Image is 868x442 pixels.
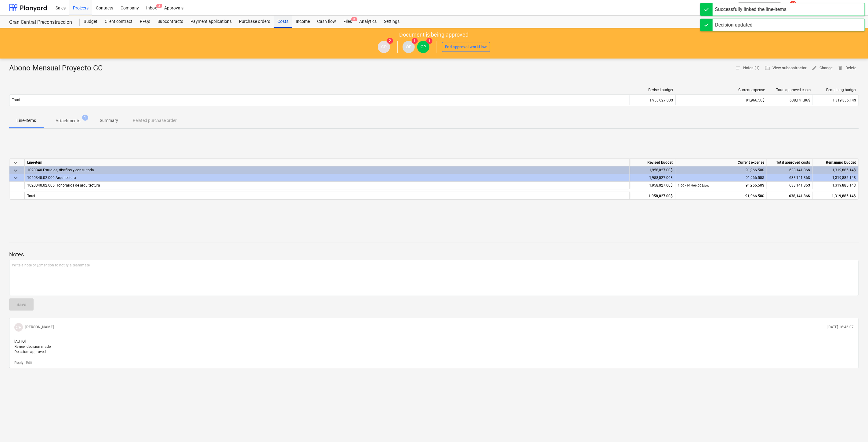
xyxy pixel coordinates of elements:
div: 638,141.86$ [767,95,813,105]
button: Change [809,63,835,73]
a: Subcontracts [154,16,187,28]
a: Payment applications [187,16,235,28]
a: Analytics [356,16,380,28]
small: 1.00 × 91,966.50$ / pcs [678,184,709,187]
div: Remaining budget [813,159,859,166]
a: Budget [80,16,101,28]
div: 91,966.50$ [678,174,764,182]
span: notes [735,65,741,71]
p: Notes [9,251,859,258]
span: CP [421,45,426,49]
button: End approval workflow [442,42,490,52]
div: Files [340,16,356,28]
div: Widget de chat [837,413,868,442]
div: Successfully linked the line-items [715,6,787,13]
span: delete [837,65,843,71]
p: Total [12,98,20,103]
div: 1,958,027.00$ [630,182,675,189]
div: 638,141.86$ [767,174,813,182]
p: Document is being approved [400,31,469,38]
a: Cash flow [313,16,340,28]
div: 1,958,027.00$ [630,192,675,199]
span: 1,319,885.14$ [832,183,856,187]
div: 91,966.50$ [678,98,765,102]
span: keyboard_arrow_down [12,174,19,182]
div: 91,966.50$ [678,192,764,200]
span: keyboard_arrow_down [12,167,19,174]
div: Total approved costs [767,159,813,166]
span: Change [812,65,833,72]
span: [AUTO] Review decision made Decision: approved [14,339,51,354]
div: 91,966.50$ [678,166,764,174]
span: 2 [156,4,162,8]
div: Remaining budget [816,88,856,92]
span: 638,141.86$ [789,183,810,187]
div: 1,319,885.14$ [813,174,859,182]
span: 8 [351,17,357,21]
div: Decision updated [715,21,753,29]
div: Total [25,192,630,199]
span: 1 [412,38,418,44]
span: 2 [387,38,393,44]
a: Costs [274,16,292,28]
a: Income [292,16,313,28]
iframe: Chat Widget [837,413,868,442]
a: Files8 [340,16,356,28]
span: business [765,65,770,71]
a: RFQs [136,16,154,28]
div: Claudia Perez [378,41,390,53]
div: Gran Central Preconstruccion [9,19,73,26]
div: Claudia Perez [417,41,429,53]
button: View subcontractor [762,63,809,73]
button: Notes (1) [733,63,762,73]
div: 638,141.86$ [767,166,813,174]
span: CP [381,45,387,49]
div: 1,319,885.14$ [813,192,859,199]
span: Notes (1) [735,65,760,72]
p: [DATE] 16:46:07 [827,325,854,330]
div: 1,958,027.00$ [630,166,675,174]
button: Delete [835,63,859,73]
div: Total approved costs [770,88,811,92]
span: ÓF [406,45,412,49]
span: CP [16,325,21,330]
span: 1,319,885.14$ [833,98,856,102]
p: Summary [100,117,118,124]
span: edit [812,65,817,71]
div: Revised budget [630,159,675,166]
button: Edit [26,360,32,365]
div: 1020340.02.000 Arquitectura [27,174,627,181]
a: Settings [380,16,403,28]
div: 1,319,885.14$ [813,166,859,174]
div: Abono Mensual Proyecto GC [9,63,108,73]
div: 638,141.86$ [767,192,813,199]
span: 1 [82,115,88,121]
div: 1,958,027.00$ [630,95,675,105]
div: 1,958,027.00$ [630,174,675,182]
div: Line-item [25,159,630,166]
span: View subcontractor [765,65,807,72]
div: 1020340 Estudios, diseños y consultoría [27,166,627,174]
div: Óscar Francés [403,41,415,53]
a: Purchase orders [235,16,274,28]
div: Claudia Perez [14,323,23,332]
a: Client contract [101,16,136,28]
span: 1020340.02.005 Honorarios de arquitectura [27,183,100,187]
div: Current expense [678,88,765,92]
p: Attachments [56,118,80,124]
button: Reply [14,360,24,365]
div: Revised budget [632,88,673,92]
p: [PERSON_NAME] [25,325,54,330]
div: End approval workflow [445,44,487,51]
